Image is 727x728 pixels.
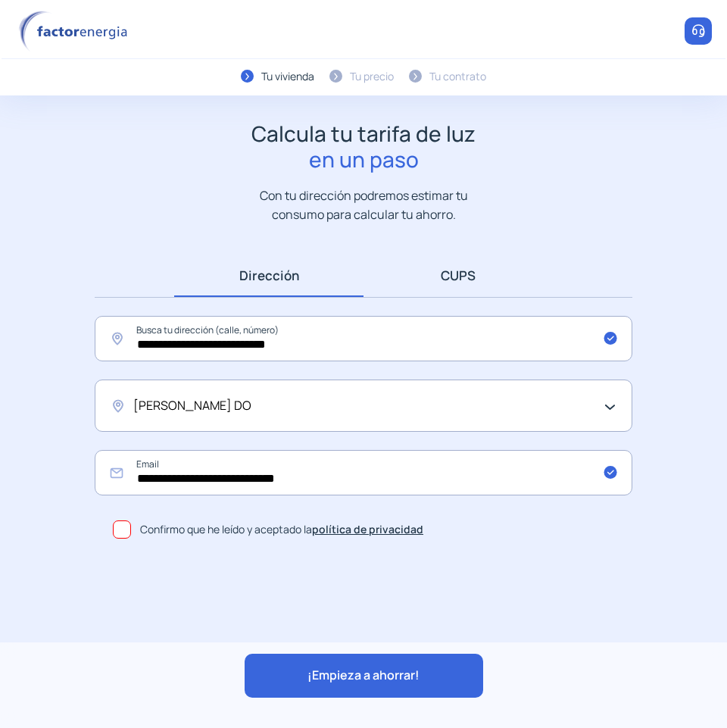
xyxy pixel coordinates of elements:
[251,147,476,173] span: en un paso
[307,666,420,686] span: ¡Empieza a ahorrar!
[15,11,136,52] img: logo factor
[174,254,363,297] a: Dirección
[261,68,314,85] div: Tu vivienda
[133,396,251,416] span: [PERSON_NAME] DO
[245,186,483,223] p: Con tu dirección podremos estimar tu consumo para calcular tu ahorro.
[429,68,486,85] div: Tu contrato
[140,521,423,538] span: Confirmo que he leído y aceptado la
[363,254,553,297] a: CUPS
[350,68,394,85] div: Tu precio
[312,522,423,536] a: política de privacidad
[691,23,706,39] img: llamar
[251,121,476,172] h1: Calcula tu tarifa de luz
